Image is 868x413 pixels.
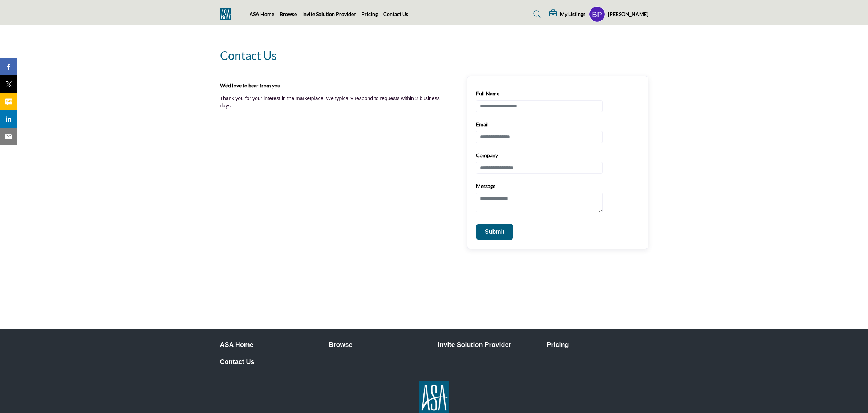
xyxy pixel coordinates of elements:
[526,8,545,20] a: Search
[220,340,321,350] a: ASA Home
[476,183,495,190] label: Message
[485,228,504,236] p: Submit
[547,340,648,350] a: Pricing
[329,340,430,350] a: Browse
[220,95,453,109] p: Thank you for your interest in the marketplace. We typically respond to requests within 2 busines...
[476,152,498,159] label: Company
[383,11,408,17] a: Contact Us
[438,340,539,350] a: Invite Solution Provider
[476,224,513,240] button: Submit
[280,11,297,17] a: Browse
[220,8,234,20] img: Site Logo
[220,47,277,64] h2: Contact us
[476,121,489,128] label: Email
[302,11,356,17] a: Invite Solution Provider
[361,11,378,17] a: Pricing
[220,357,321,367] a: Contact Us
[589,6,605,22] button: Show hide supplier dropdown
[608,11,648,18] h5: [PERSON_NAME]
[220,82,280,89] b: We'd love to hear from you
[560,11,585,17] h5: My Listings
[250,11,274,17] a: ASA Home
[476,90,499,97] label: Full Name
[549,10,585,19] div: My Listings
